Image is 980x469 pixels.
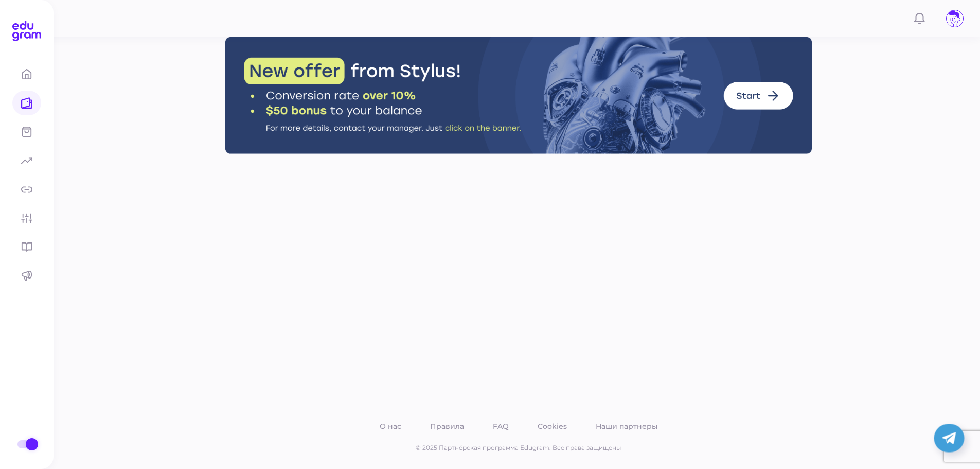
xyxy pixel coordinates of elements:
p: © 2025 Партнёрская программа Edugram. Все права защищены [225,443,812,453]
a: Наши партнеры [594,420,660,433]
img: Stylus Banner [225,37,812,154]
a: FAQ [491,420,511,433]
a: О нас [378,420,403,433]
a: Cookies [536,420,569,433]
a: Правила [428,420,466,433]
